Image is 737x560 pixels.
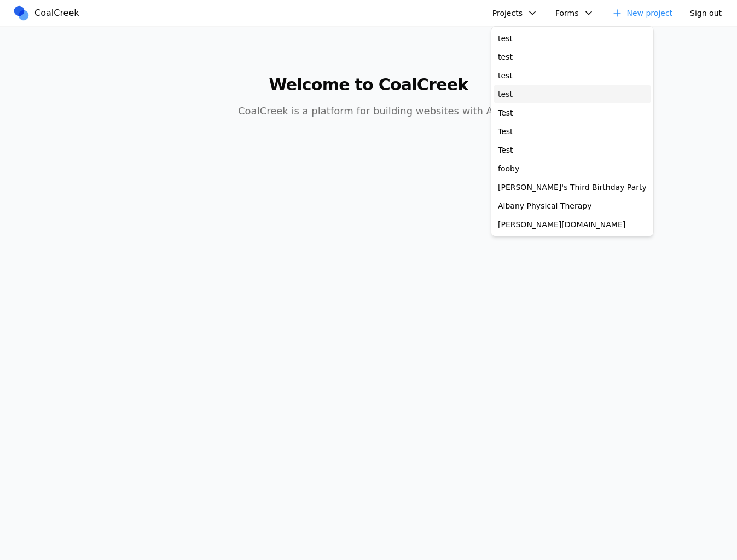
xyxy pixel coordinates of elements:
[494,159,651,178] a: fooby
[494,48,651,66] a: test
[494,103,651,122] a: Test
[34,7,79,20] span: CoalCreek
[683,4,728,22] button: Sign out
[159,103,579,119] p: CoalCreek is a platform for building websites with AI.
[159,75,579,95] h1: Welcome to CoalCreek
[494,85,651,103] a: test
[549,4,601,22] button: Forms
[491,26,654,236] div: Projects
[494,29,651,48] a: test
[494,122,651,141] a: Test
[494,178,651,197] a: [PERSON_NAME]'s Third Birthday Party
[494,141,651,159] a: Test
[494,215,651,234] a: [PERSON_NAME][DOMAIN_NAME]
[486,4,544,22] button: Projects
[494,197,651,215] a: Albany Physical Therapy
[13,5,84,21] a: CoalCreek
[494,66,651,85] a: test
[605,4,680,22] a: New project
